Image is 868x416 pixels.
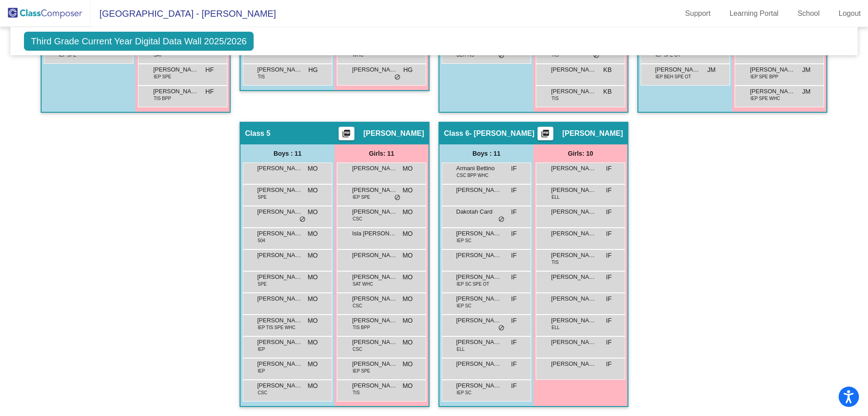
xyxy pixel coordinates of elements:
span: Isla [PERSON_NAME] [352,229,397,238]
span: [PERSON_NAME] [456,273,501,282]
span: IF [606,186,612,195]
span: [PERSON_NAME] [750,65,795,74]
span: [PERSON_NAME] [257,186,302,195]
span: KB [603,65,612,75]
span: CSC [353,302,362,309]
span: CSC [353,346,362,353]
span: [PERSON_NAME] [456,381,501,390]
span: IF [606,207,612,217]
span: [PERSON_NAME] [456,229,501,238]
span: [PERSON_NAME] [551,87,596,96]
span: [PERSON_NAME] [352,316,397,325]
span: IF [511,359,517,369]
mat-icon: picture_as_pdf [540,129,551,142]
span: TIS [353,389,360,396]
span: [PERSON_NAME] [551,273,596,282]
span: do_not_disturb_alt [593,52,599,59]
span: CSC [353,215,362,222]
span: do_not_disturb_alt [394,74,401,81]
span: IEP SC SPE OT [457,281,489,287]
span: MO [307,381,318,391]
span: [PERSON_NAME] [257,229,302,238]
span: MO [402,251,413,260]
span: [PERSON_NAME] [257,207,302,216]
button: Print Students Details [339,127,354,140]
span: [PERSON_NAME] [456,186,501,195]
span: [PERSON_NAME] [352,338,397,347]
span: do_not_disturb_alt [498,216,505,223]
span: SPE [258,194,267,201]
div: Boys : 11 [241,144,335,163]
span: [PERSON_NAME] [456,294,501,303]
span: [PERSON_NAME] [551,164,596,173]
span: [PERSON_NAME] [257,294,302,303]
span: 504 [258,237,265,244]
span: MO [402,164,413,173]
span: IEP SC [457,389,472,396]
span: [PERSON_NAME] [257,381,302,390]
span: IF [606,164,612,173]
span: MO [307,229,318,239]
span: MO [402,186,413,195]
span: IEP SC [457,302,472,309]
span: MO [307,207,318,217]
a: Support [678,6,718,21]
span: [PERSON_NAME] [655,65,700,74]
span: MO [402,229,413,239]
span: Third Grade Current Year Digital Data Wall 2025/2026 [24,32,253,51]
span: JM [802,65,811,75]
span: MO [402,273,413,282]
span: MO [402,316,413,325]
span: JM [802,87,811,96]
span: [PERSON_NAME] [551,229,596,238]
span: [PERSON_NAME] [257,273,302,282]
span: Class 5 [245,129,270,138]
span: ELL [457,346,465,353]
span: [PERSON_NAME] [551,251,596,260]
span: IF [606,338,612,347]
span: MO [307,316,318,325]
span: SAT WHC [353,281,373,287]
span: MO [307,273,318,282]
span: MO [402,381,413,391]
span: IF [511,186,517,195]
span: [PERSON_NAME] [257,251,302,260]
span: [PERSON_NAME] [551,338,596,347]
span: [PERSON_NAME] [352,381,397,390]
span: IF [511,294,517,304]
span: IEP SPE [353,368,370,374]
span: [PERSON_NAME] [257,164,302,173]
span: [PERSON_NAME] [551,294,596,303]
span: [PERSON_NAME] [352,207,397,216]
span: IF [606,251,612,260]
span: HG [308,65,318,75]
span: TIS [552,259,559,266]
span: IF [511,207,517,217]
span: IF [606,229,612,239]
span: CSC BPP WHC [457,172,488,179]
span: MO [307,338,318,347]
span: MO [307,359,318,369]
span: Dakotah Card [456,207,501,216]
span: TIS [258,73,265,80]
span: [PERSON_NAME] [257,65,302,74]
span: [PERSON_NAME] [352,273,397,282]
span: MO [402,359,413,369]
span: [PERSON_NAME] [352,164,397,173]
span: [PERSON_NAME] [153,65,198,74]
span: [PERSON_NAME] [257,316,302,325]
span: [PERSON_NAME] [456,316,501,325]
span: TIS BPP [154,95,171,102]
div: Girls: 10 [533,144,627,163]
span: [PERSON_NAME] [551,359,596,368]
span: MO [307,294,318,304]
span: MO [402,294,413,304]
span: [PERSON_NAME] [352,65,397,74]
span: IF [606,294,612,304]
span: [PERSON_NAME] [352,294,397,303]
span: [PERSON_NAME] [352,359,397,368]
span: do_not_disturb_alt [394,194,401,201]
span: IEP SPE WHC [750,95,780,102]
span: IEP SPE BPP [750,73,778,80]
span: CSC [258,389,267,396]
